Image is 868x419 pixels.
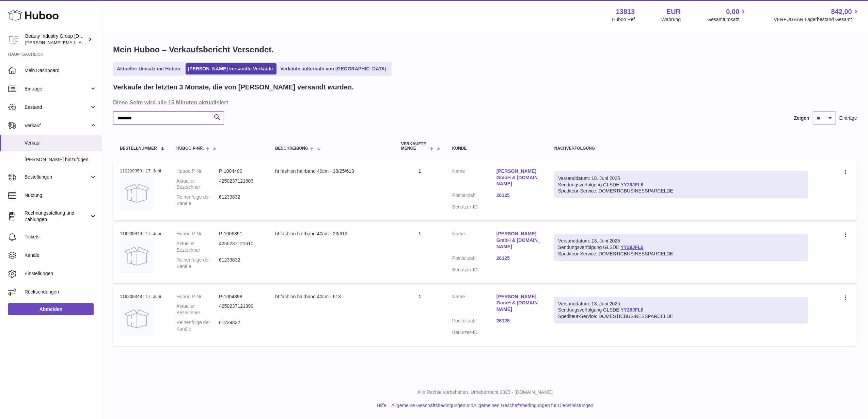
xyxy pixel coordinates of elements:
[25,122,90,129] span: Verkauf
[707,16,747,23] span: Gesamtumsatz
[774,7,860,23] a: 842,00 VERFÜGBAR Lagerbestand Gesamt
[452,231,496,252] dt: Name
[25,234,97,240] span: Tickets
[278,63,390,74] a: Verkäufe außerhalb von [GEOGRAPHIC_DATA].
[616,7,635,16] strong: 13813
[558,175,804,182] div: Versanddatum: 18. Juni 2025
[275,146,308,151] span: Beschreibung
[25,289,97,295] span: Rücksendungen
[452,318,496,326] dt: Postleitzahl
[726,7,740,16] span: 0,00
[25,192,97,199] span: Nutzung
[496,294,541,313] a: [PERSON_NAME] GmbH & [DOMAIN_NAME]
[774,16,860,23] span: VERFÜGBAR Lagerbestand Gesamt
[120,146,157,151] span: Bestellnummer
[113,44,857,55] h1: Mein Huboo – Verkaufsbericht Versendet.
[25,270,97,277] span: Einstellungen
[612,16,635,23] div: Huboo Ref
[8,303,94,315] a: Abmelden
[452,255,496,263] dt: Postleitzahl
[666,7,681,16] strong: EUR
[496,255,541,262] a: 26125
[275,294,388,300] div: ht fashion hairband 40cm - 613
[25,104,90,111] span: Bestand
[554,234,808,261] div: Sendungsverfolgung GLSDE:
[176,294,219,300] dt: Huboo P-Nr.
[25,33,86,46] div: Beauty Industry Group [DOMAIN_NAME]
[176,231,219,237] dt: Huboo P-Nr.
[25,210,90,223] span: Rechnungsstellung und Zahlungen
[452,329,496,336] dt: Benutzer-ID
[219,294,262,300] dd: P-1004398
[219,178,262,191] dd: 4250237121603
[452,204,496,210] dt: Benutzer-ID
[219,231,262,237] dd: P-1006391
[176,194,219,207] dt: Reihenfolge der Kanäle
[452,267,496,273] dt: Benutzer-ID
[473,403,594,408] a: Allgemeinen Geschäftsbedingungen für Dienstleistungen
[496,318,541,324] a: 26125
[219,319,262,332] dd: 61239832
[25,140,97,146] span: Verkauf
[176,240,219,253] dt: Aktueller Bezeichner
[554,297,808,324] div: Sendungsverfolgung GLSDE:
[452,168,496,189] dt: Name
[496,231,541,250] a: [PERSON_NAME] GmbH & [DOMAIN_NAME]
[839,115,857,121] span: Einträge
[120,231,163,237] div: 119209349 | 17. Juni
[113,83,354,92] h2: Verkäufe der letzten 3 Monate, die von [PERSON_NAME] versandt wurden.
[621,307,644,313] a: YY29JFL6
[176,146,204,151] span: Huboo P-Nr.
[389,402,593,409] li: und
[452,146,541,151] div: Kunde
[219,240,262,253] dd: 4250237121610
[219,168,262,174] dd: P-1004400
[558,188,804,194] div: Spediteur-Service: DOMESTICBUSINESSPARCELDE
[186,63,277,74] a: [PERSON_NAME] versandte Verkäufe.
[391,403,465,408] a: Allgemeine Geschäftsbedingungen
[794,115,809,121] label: Zeigen
[25,174,90,180] span: Bestellungen
[377,403,386,408] a: Hilfe
[120,302,154,336] img: no-photo.jpg
[113,99,855,106] h3: Diese Seite wird alle 15 Minuten aktualisiert
[176,257,219,270] dt: Reihenfolge der Kanäle
[401,142,428,151] span: Verkaufte Menge
[621,245,644,250] a: YY29JFL6
[621,182,644,187] a: YY29JFL6
[176,303,219,316] dt: Aktueller Bezeichner
[452,192,496,200] dt: Postleitzahl
[25,40,173,45] span: [PERSON_NAME][EMAIL_ADDRESS][PERSON_NAME][DOMAIN_NAME]
[558,238,804,244] div: Versanddatum: 18. Juni 2025
[120,239,154,273] img: no-photo.jpg
[120,294,163,300] div: 119209348 | 17. Juni
[831,7,852,16] span: 842,00
[275,231,388,237] div: ht fashion hairband 40cm - 23/613
[558,251,804,257] div: Spediteur-Service: DOMESTICBUSINESSPARCELDE
[662,16,681,23] div: Währung
[25,67,97,74] span: Mein Dashboard
[707,7,747,23] a: 0,00 Gesamtumsatz
[394,224,445,283] td: 1
[8,34,18,45] img: kellie.nash@beautyworks.co.uk
[558,313,804,320] div: Spediteur-Service: DOMESTICBUSINESSPARCELDE
[219,194,262,207] dd: 61239832
[25,252,97,258] span: Kanäle
[108,389,863,396] p: Alle Rechte vorbehalten. Urheberrecht 2025 - [DOMAIN_NAME]
[558,301,804,307] div: Versanddatum: 18. Juni 2025
[219,303,262,316] dd: 4250237121399
[394,161,445,220] td: 1
[554,146,808,151] div: Nachverfolgung
[176,168,219,174] dt: Huboo P-Nr.
[452,294,496,315] dt: Name
[120,168,163,174] div: 119209350 | 17. Juni
[176,319,219,332] dt: Reihenfolge der Kanäle
[496,192,541,199] a: 26125
[275,168,388,174] div: ht fashion hairband 40cm - 18/25/613
[554,171,808,198] div: Sendungsverfolgung GLSDE:
[25,86,90,92] span: Einträge
[394,287,445,346] td: 1
[176,178,219,191] dt: Aktueller Bezeichner
[25,156,97,163] span: [PERSON_NAME] hinzufügen.
[219,257,262,270] dd: 61239832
